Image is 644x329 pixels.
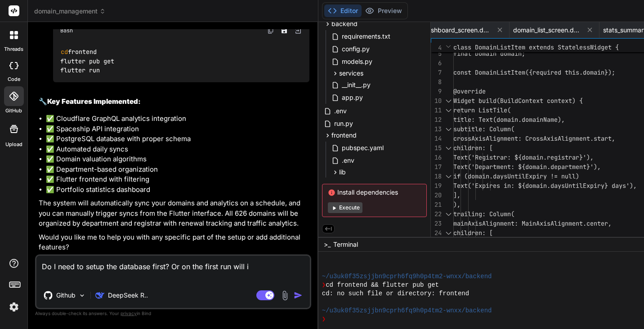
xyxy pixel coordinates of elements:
span: >_ [324,240,331,249]
span: subtitle: Column( [453,125,514,133]
span: 4 [431,43,442,53]
span: rt, [604,134,615,142]
li: ✅ Domain valuation algorithms [46,154,309,164]
div: 22 [431,209,442,219]
strong: Key Features Implemented: [47,97,141,106]
img: settings [6,299,22,315]
span: domain_list_screen.dart [513,26,581,35]
li: ✅ Flutter frontend with filtering [46,174,309,185]
span: Text('Department: ${domain.department}') [453,163,597,171]
span: ❯ [322,281,326,289]
button: Execute [328,202,362,213]
img: copy [267,27,274,34]
div: 24 [431,228,442,238]
div: 23 [431,219,442,228]
span: .env [333,106,348,116]
div: 21 [431,200,442,209]
img: Open in Browser [294,27,302,35]
span: privacy [121,311,137,316]
span: mainAxisAlignment: MainAxisAlignment.cente [453,219,604,227]
span: Widget build(BuildContext context) { [453,97,583,105]
li: ✅ Department-based organization [46,164,309,175]
span: trailing: Column( [453,210,514,218]
span: ~/u3uk0f35zsjjbn9cprh6fq9h0p4tm2-wnxx/backend [322,272,492,281]
p: DeepSeek R.. [108,291,148,300]
label: Upload [5,141,22,148]
span: cd frontend && flutter pub get [326,281,439,289]
span: children: [ [453,144,493,152]
span: return ListTile( [453,106,511,114]
span: models.py [341,56,373,67]
button: Editor [324,4,362,17]
span: Install dependencies [328,188,421,197]
span: class DomainListItem extends StatelessWidget { [453,43,619,51]
li: ✅ Automated daily syncs [46,144,309,155]
span: frontend [331,131,357,140]
p: Github [56,291,76,300]
div: Click to collapse the range. [443,143,454,153]
div: 12 [431,115,442,124]
textarea: Do I need to setup the database first? Or on the first run will i [36,256,310,283]
img: icon [294,291,303,300]
code: frontend flutter pub get flutter run [60,47,114,75]
li: ✅ Portfolio statistics dashboard [46,185,309,195]
span: title: Text(domain.domainName), [453,116,565,124]
span: final Domain domain; [453,49,525,58]
span: piry} days'), [590,182,637,190]
span: lib [339,168,346,177]
p: Always double-check its answers. Your in Bind [35,309,311,318]
span: run.py [333,118,354,129]
div: Click to collapse the range. [443,172,454,181]
span: services [339,69,363,78]
label: GitHub [5,107,22,115]
li: ✅ PostgreSQL database with proper schema [46,134,309,144]
label: code [8,76,20,83]
span: dashboard_screen.dart [423,26,491,35]
li: ✅ Cloudflare GraphQL analytics integration [46,114,309,124]
div: 6 [431,58,442,68]
span: app.py [341,92,364,103]
img: attachment [280,290,290,301]
div: 13 [431,124,442,134]
div: 14 [431,134,442,143]
span: .env [341,155,355,166]
span: r, [604,219,612,227]
div: 11 [431,106,442,115]
span: ], [453,191,461,199]
span: ~/u3uk0f35zsjjbn9cprh6fq9h0p4tm2-wnxx/backend [322,307,492,315]
p: The system will automatically sync your domains and analytics on a schedule, and you can manually... [39,198,309,229]
h2: 🔧 [39,97,309,107]
span: @override [453,87,486,95]
span: cd [61,48,68,56]
span: crossAxisAlignment: CrossAxisAlignment.sta [453,134,604,142]
div: 8 [431,77,442,87]
div: 15 [431,143,442,153]
div: Click to collapse the range. [443,209,454,219]
span: const DomainListItem({required this.domain}); [453,68,615,76]
div: 10 [431,96,442,106]
span: domain_management [34,7,106,16]
label: threads [4,45,23,53]
div: 20 [431,191,442,200]
span: children: [ [453,229,493,237]
span: Bash [60,27,73,34]
span: Text('Registrar: ${domain.registrar}'), [453,153,594,161]
div: 19 [431,181,442,191]
span: config.py [341,44,371,54]
div: Click to collapse the range. [443,228,454,238]
div: 9 [431,87,442,96]
span: Text('Expires in: ${domain.daysUntilEx [453,182,590,190]
span: ), [453,200,461,209]
span: ❯ [322,315,326,324]
img: Pick Models [78,292,86,299]
img: DeepSeek R1 (671B-Full) [95,291,104,300]
div: 5 [431,49,442,58]
div: Click to collapse the range. [443,124,454,134]
div: Click to collapse the range. [443,106,454,115]
button: Preview [362,4,406,17]
span: requirements.txt [341,31,391,42]
span: pubspec.yaml [341,142,385,153]
p: Would you like me to help you with any specific part of the setup or add additional features? [39,232,309,253]
span: backend [331,19,358,28]
span: __init__.py [341,80,371,90]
